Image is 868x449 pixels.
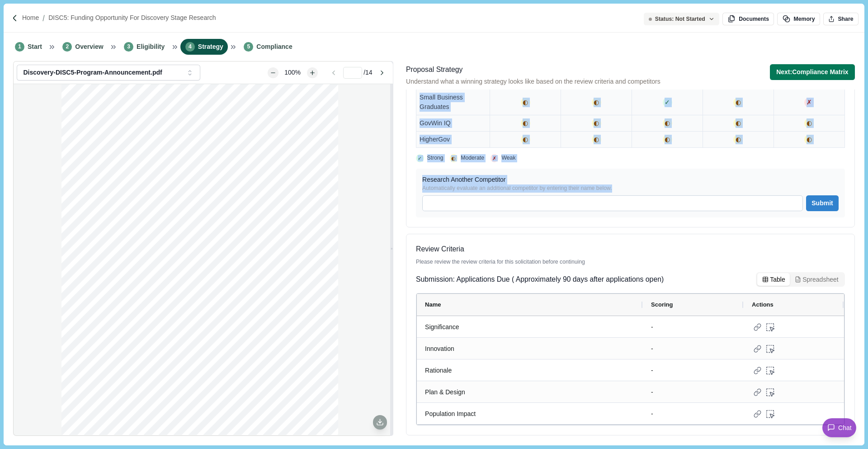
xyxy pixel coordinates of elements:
div: Strong [427,154,443,162]
div: Significance [425,318,635,336]
span: Eligibility [137,42,165,52]
button: Spreadsheet [790,273,843,286]
span: Opportunity for Discovery [98,197,303,213]
img: Forward slash icon [39,14,48,22]
div: Weak [501,154,515,162]
span: Compliance [256,42,292,52]
div: 100% [280,68,305,77]
span: ◐ [807,118,812,128]
span: 1 [15,42,24,52]
button: Table [757,273,790,286]
img: Forward slash icon [11,14,19,22]
span: / 14 [363,68,372,77]
div: - [651,318,736,336]
p: ✓ [418,155,422,161]
div: Plan & Design [425,383,635,401]
span: ◐ [523,135,528,144]
div: Research Another Competitor [422,175,839,184]
button: Zoom out [268,67,278,78]
span: ◐ [807,135,812,144]
div: Population Impact [425,405,635,423]
div: - [651,362,736,379]
span: ◐ [594,98,599,107]
span: Understand what a winning strategy looks like based on the review criteria and competitors [406,77,660,86]
span: 2 [62,42,72,52]
span: 3 [124,42,133,52]
div: Moderate [461,154,484,162]
p: ◐ [451,155,456,161]
button: Chat [822,418,856,437]
span: DISC5: Funding [98,177,225,193]
span: Scoring [651,301,673,308]
span: Program Announcement [99,388,192,395]
span: ◐ [736,135,741,144]
span: ◐ [665,135,670,144]
div: grid [61,84,345,435]
span: 4 [185,42,195,52]
span: HigherGov [420,136,450,143]
div: - [651,405,736,423]
span: Small Business Graduates [420,94,463,110]
button: Zoom in [307,67,318,78]
button: Next:Compliance Matrix [770,64,855,80]
div: Innovation [425,340,635,358]
span: GovWin IQ [420,119,450,127]
span: Name [425,301,441,308]
span: Chat [838,423,852,433]
div: Discovery-DISC5-Program-Announcement.pdf [23,69,183,76]
span: ✓ [665,98,670,107]
span: [DATE] [99,396,126,403]
span: ◐ [594,135,599,144]
div: Proposal Strategy [406,64,660,76]
a: DISC5: Funding Opportunity for Discovery Stage Research [48,13,216,23]
span: ◐ [594,118,599,128]
span: Start [28,42,42,52]
span: ◐ [523,118,528,128]
div: Automatically evaluate an additional competitor by entering their name below. [422,184,839,193]
span: ◐ [523,98,528,107]
a: Home [22,13,39,23]
div: - [651,340,736,358]
span: Overview [75,42,103,52]
span: ◐ [736,118,741,128]
span: Review Criteria [416,244,845,255]
span: ✗ [807,98,812,107]
div: - [651,383,736,401]
span: Stage Research [98,217,226,233]
span: Please review the review criteria for this solicitation before continuing [416,258,845,266]
button: Submit [806,195,838,211]
span: 5 [244,42,253,52]
span: ◐ [736,98,741,107]
span: Submission: Applications Due ( Approximately 90 days after applications open) [416,274,664,285]
button: Go to previous page [325,67,341,78]
span: ◐ [665,118,670,128]
button: Discovery-DISC5-Program-Announcement.pdf [17,65,200,80]
span: Strategy [198,42,223,52]
span: Actions [752,301,774,308]
div: Rationale [425,362,635,379]
button: Go to next page [374,67,390,78]
p: ✗ [492,155,496,161]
